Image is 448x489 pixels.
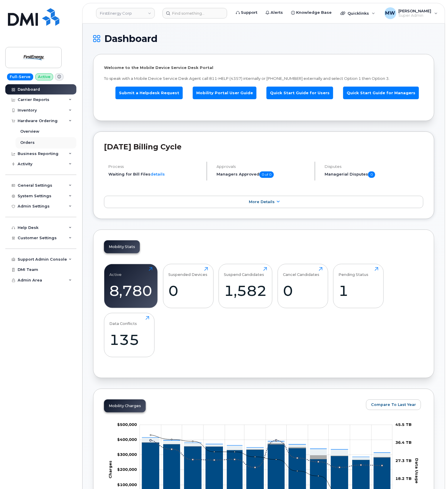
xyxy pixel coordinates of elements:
[249,200,275,204] span: More Details
[339,267,369,277] div: Pending Status
[117,482,137,487] g: $0
[168,267,208,305] a: Suspended Devices0
[117,437,137,442] g: $0
[117,482,137,487] tspan: $100,000
[117,452,137,457] g: $0
[283,267,319,277] div: Cancel Candidates
[168,267,207,277] div: Suspended Devices
[224,282,267,299] div: 1,582
[366,399,421,410] button: Compare To Last Year
[224,267,264,277] div: Suspend Candidates
[110,267,122,277] div: Active
[395,422,412,427] tspan: 45.5 TB
[368,171,375,178] span: 0
[117,422,137,427] tspan: $500,000
[395,440,412,445] tspan: 36.4 TB
[108,171,202,177] li: Waiting for Bill Files
[115,87,183,99] a: Submit a Helpdesk Request
[110,316,149,354] a: Data Conflicts135
[422,463,444,485] iframe: Messenger Launcher
[325,171,423,178] h5: Managerial Disputes
[325,164,423,169] h4: Disputes
[371,402,416,407] span: Compare To Last Year
[104,142,423,151] h2: [DATE] Billing Cycle
[339,267,378,305] a: Pending Status1
[110,282,152,299] div: 8,780
[150,172,165,176] a: details
[224,267,267,305] a: Suspend Candidates1,582
[283,267,323,305] a: Cancel Candidates0
[193,87,256,99] a: Mobility Portal User Guide
[117,422,137,427] g: $0
[108,164,202,169] h4: Process
[283,282,323,299] div: 0
[217,171,310,178] h5: Managers Approved
[104,34,157,43] span: Dashboard
[395,476,412,481] tspan: 18.2 TB
[266,87,333,99] a: Quick Start Guide for Users
[108,461,112,478] tspan: Charges
[104,65,423,70] p: Welcome to the Mobile Device Service Desk Portal
[110,316,137,326] div: Data Conflicts
[117,467,137,472] g: $0
[168,282,208,299] div: 0
[110,331,149,348] div: 135
[259,171,274,178] span: 0 of 0
[217,164,310,169] h4: Approvals
[117,467,137,472] tspan: $200,000
[343,87,419,99] a: Quick Start Guide for Managers
[104,76,423,81] p: To speak with a Mobile Device Service Desk Agent call 811-HELP (4357) internally or [PHONE_NUMBER...
[395,458,412,463] tspan: 27.3 TB
[117,437,137,442] tspan: $400,000
[110,267,152,305] a: Active8,780
[142,437,390,457] g: Features
[415,458,419,483] tspan: Data Usage
[339,282,378,299] div: 1
[117,452,137,457] tspan: $300,000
